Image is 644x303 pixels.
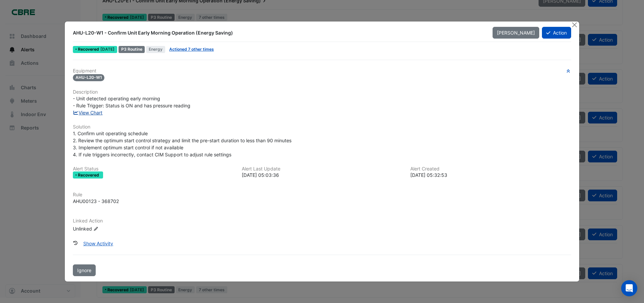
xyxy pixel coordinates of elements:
[73,166,234,172] h6: Alert Status
[73,124,571,130] h6: Solution
[242,171,403,179] div: [DATE] 05:03:36
[78,47,100,51] span: Recovered
[73,192,571,198] h6: Rule
[79,238,118,249] button: Show Activity
[73,264,96,276] button: Ignore
[119,46,145,53] div: P3 Routine
[73,89,571,95] h6: Description
[93,226,98,232] fa-icon: Edit Linked Action
[146,46,165,53] span: Energy
[100,47,114,52] span: Thu 21-Aug-2025 05:03 ACST
[73,30,485,36] div: AHU-L20-W1 - Confirm Unit Early Morning Operation (Energy Saving)
[73,74,105,81] span: AHU-L20-W1
[73,225,153,232] div: Unlinked
[78,173,100,177] span: Recovered
[497,30,535,36] span: [PERSON_NAME]
[410,171,571,179] div: [DATE] 05:32:53
[169,47,214,52] a: Actioned 7 other times
[542,27,571,39] button: Action
[73,218,571,224] h6: Linked Action
[410,166,571,172] h6: Alert Created
[242,166,403,172] h6: Alert Last Update
[493,27,539,39] button: [PERSON_NAME]
[621,280,637,296] div: Open Intercom Messenger
[77,267,91,273] span: Ignore
[73,110,103,115] a: View Chart
[571,21,578,29] button: Close
[73,96,190,108] span: - Unit detected operating early morning - Rule Trigger: Status is ON and has pressure reading
[73,68,571,74] h6: Equipment
[73,131,291,157] span: 1. Confirm unit operating schedule 2. Review the optimum start control strategy and limit the pre...
[73,198,119,205] div: AHU00123 - 368702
